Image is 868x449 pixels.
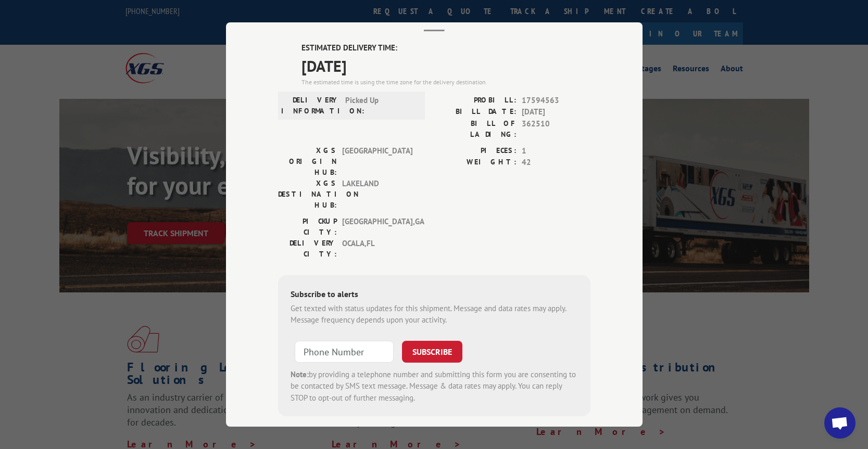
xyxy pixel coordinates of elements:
label: XGS ORIGIN HUB: [278,145,337,178]
label: PIECES: [434,145,517,157]
label: DELIVERY INFORMATION: [281,95,340,117]
input: Phone Number [295,341,394,363]
span: 42 [522,157,590,169]
button: SUBSCRIBE [402,341,462,363]
span: [GEOGRAPHIC_DATA] [342,145,412,178]
span: [GEOGRAPHIC_DATA] , GA [342,216,412,238]
label: WEIGHT: [434,157,517,169]
span: 1 [522,145,590,157]
span: 362510 [522,118,590,140]
div: Subscribe to alerts [291,288,578,303]
div: Get texted with status updates for this shipment. Message and data rates may apply. Message frequ... [291,303,578,326]
div: The estimated time is using the time zone for the delivery destination. [301,78,590,87]
span: Picked Up [345,95,416,117]
label: BILL OF LADING: [434,118,517,140]
label: PICKUP CITY: [278,216,337,238]
span: OCALA , FL [342,238,412,260]
label: BILL DATE: [434,106,517,118]
div: by providing a telephone number and submitting this form you are consenting to be contacted by SM... [291,369,578,404]
span: [DATE] [301,54,590,78]
strong: Note: [291,369,309,379]
span: LAKELAND [342,178,412,211]
span: 17594563 [522,95,590,107]
label: PROBILL: [434,95,517,107]
label: DELIVERY CITY: [278,238,337,260]
a: Open chat [824,407,856,439]
label: XGS DESTINATION HUB: [278,178,337,211]
label: ESTIMATED DELIVERY TIME: [301,42,590,54]
span: [DATE] [522,106,590,118]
